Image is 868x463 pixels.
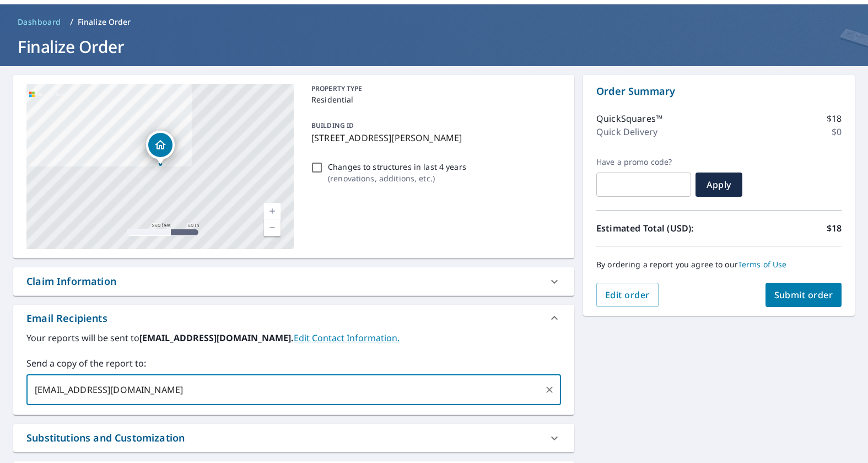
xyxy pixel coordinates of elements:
[765,283,842,307] button: Submit order
[596,125,657,138] p: Quick Delivery
[26,274,116,289] div: Claim Information
[311,121,354,130] p: BUILDING ID
[832,125,842,138] p: $0
[738,259,787,270] a: Terms of Use
[26,357,561,370] label: Send a copy of the report to:
[26,311,107,326] div: Email Recipients
[596,260,842,270] p: By ordering a report you agree to our
[26,331,561,344] label: Your reports will be sent to
[311,94,557,105] p: Residential
[542,382,557,397] button: Clear
[139,332,294,344] b: [EMAIL_ADDRESS][DOMAIN_NAME].
[311,84,557,94] p: PROPERTY TYPE
[311,131,557,144] p: [STREET_ADDRESS][PERSON_NAME]
[264,219,281,236] a: Current Level 17, Zoom Out
[13,13,855,31] nav: breadcrumb
[294,332,400,344] a: EditContactInfo
[596,222,719,235] p: Estimated Total (USD):
[596,157,691,167] label: Have a promo code?
[13,267,574,295] div: Claim Information
[264,203,281,219] a: Current Level 17, Zoom In
[827,112,842,125] p: $18
[13,305,574,331] div: Email Recipients
[18,17,61,28] span: Dashboard
[328,173,466,184] p: ( renovations, additions, etc. )
[704,179,734,191] span: Apply
[13,424,574,452] div: Substitutions and Customization
[13,35,855,58] h1: Finalize Order
[605,289,650,301] span: Edit order
[596,84,842,99] p: Order Summary
[70,15,73,29] li: /
[596,283,659,307] button: Edit order
[26,430,185,445] div: Substitutions and Customization
[146,131,175,165] div: Dropped pin, building 1, Residential property, 1429 N Hayworth Ave West Hollywood, CA 90046
[13,13,66,31] a: Dashboard
[596,112,662,125] p: QuickSquares™
[78,17,131,28] p: Finalize Order
[774,289,833,301] span: Submit order
[696,173,742,197] button: Apply
[827,222,842,235] p: $18
[328,161,466,173] p: Changes to structures in last 4 years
